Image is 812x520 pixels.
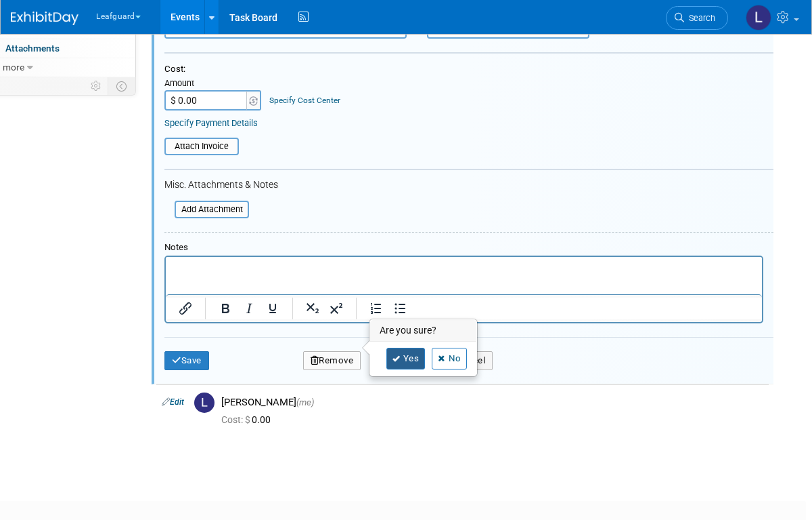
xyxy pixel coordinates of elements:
[164,351,209,370] button: Save
[684,13,715,23] span: Search
[194,393,215,413] img: L.jpg
[221,396,763,409] div: [PERSON_NAME]
[269,96,340,105] a: Specify Cost Center
[238,299,261,318] button: Italic
[746,5,771,31] img: Lovell Fields
[432,348,467,369] a: No
[164,242,763,254] div: Notes
[370,320,477,342] h3: Are you sure?
[3,62,24,73] span: more
[166,257,762,294] iframe: Rich Text Area
[301,299,324,318] button: Subscript
[174,299,197,318] button: Insert/edit link
[164,64,773,75] div: Cost:
[261,299,284,318] button: Underline
[296,397,314,407] span: (me)
[164,78,263,90] div: Amount
[386,348,426,369] a: Yes
[11,12,78,25] img: ExhibitDay
[164,179,773,191] div: Misc. Attachments & Notes
[108,77,136,95] td: Toggle Event Tabs
[214,299,237,318] button: Bold
[162,397,184,407] a: Edit
[325,299,348,318] button: Superscript
[221,414,252,425] span: Cost: $
[303,351,361,370] button: Remove
[666,6,728,30] a: Search
[85,77,108,95] td: Personalize Event Tab Strip
[5,43,60,54] span: Attachments
[164,118,258,128] a: Specify Payment Details
[388,299,411,318] button: Bullet list
[221,414,276,425] span: 0.00
[365,299,388,318] button: Numbered list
